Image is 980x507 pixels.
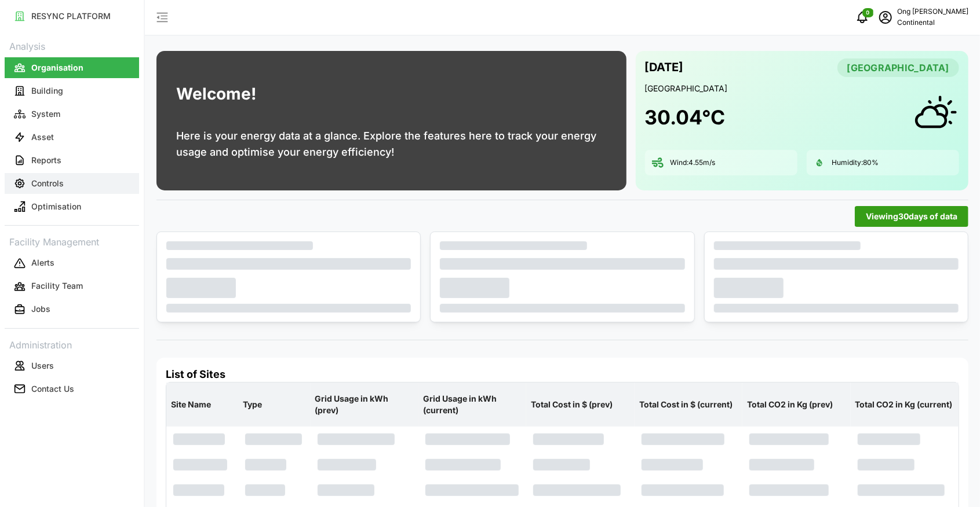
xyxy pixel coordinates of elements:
[31,383,74,395] p: Contact Us
[855,206,968,227] button: Viewing30days of data
[671,158,716,168] p: Wind: 4.55 m/s
[874,6,897,29] button: schedule
[5,6,139,27] button: RESYNC PLATFORM
[176,82,256,106] h1: Welcome!
[5,80,139,101] button: Building
[5,377,139,401] a: Contact Us
[866,9,870,17] span: 0
[176,128,607,160] p: Here is your energy data at a glance. Explore the features here to track your energy usage and op...
[31,131,54,143] p: Asset
[5,195,139,218] a: Optimisation
[5,173,139,194] button: Controls
[313,384,416,426] p: Grid Usage in kWh (prev)
[166,367,959,382] h4: List of Sites
[31,178,64,189] p: Controls
[31,85,63,97] p: Building
[5,276,139,297] button: Facility Team
[5,196,139,217] button: Optimisation
[5,37,139,54] p: Analysis
[31,201,81,212] p: Optimisation
[897,17,968,28] p: Continental
[5,149,139,172] a: Reports
[645,83,959,94] p: [GEOGRAPHIC_DATA]
[851,6,874,29] button: notifications
[847,59,949,76] span: [GEOGRAPHIC_DATA]
[5,172,139,195] a: Controls
[31,303,50,315] p: Jobs
[5,150,139,171] button: Reports
[31,62,83,74] p: Organisation
[5,253,139,274] button: Alerts
[5,126,139,149] a: Asset
[5,354,139,377] a: Users
[5,299,139,320] button: Jobs
[5,102,139,126] a: System
[5,379,139,399] button: Contact Us
[853,390,956,420] p: Total CO2 in Kg (current)
[5,79,139,102] a: Building
[5,5,139,28] a: RESYNC PLATFORM
[832,158,879,168] p: Humidity: 80 %
[31,10,111,22] p: RESYNC PLATFORM
[241,390,308,420] p: Type
[31,257,54,269] p: Alerts
[5,336,139,352] p: Administration
[5,127,139,148] button: Asset
[5,355,139,376] button: Users
[5,298,139,321] a: Jobs
[5,104,139,124] button: System
[745,390,848,420] p: Total CO2 in Kg (prev)
[169,390,236,420] p: Site Name
[5,56,139,79] a: Organisation
[421,384,524,426] p: Grid Usage in kWh (current)
[5,233,139,249] p: Facility Management
[637,390,740,420] p: Total Cost in $ (current)
[645,105,726,130] h1: 30.04 °C
[5,252,139,275] a: Alerts
[31,360,54,372] p: Users
[5,57,139,78] button: Organisation
[31,108,60,120] p: System
[645,58,684,77] p: [DATE]
[31,155,61,166] p: Reports
[897,6,968,17] p: Ong [PERSON_NAME]
[866,207,957,226] span: Viewing 30 days of data
[31,280,83,292] p: Facility Team
[5,275,139,298] a: Facility Team
[529,390,632,420] p: Total Cost in $ (prev)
